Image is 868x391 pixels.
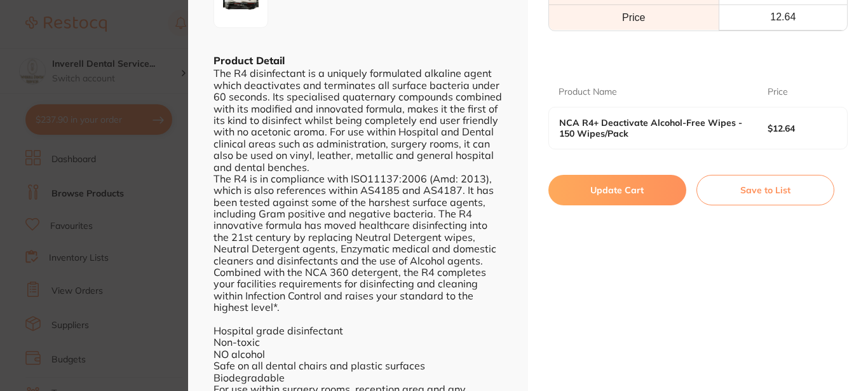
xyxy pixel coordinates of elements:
button: Update Cart [548,175,686,205]
td: Price [549,5,719,30]
th: 12.64 [719,5,847,30]
p: Product Name [559,86,617,99]
b: NCA R4+ Deactivate Alcohol-Free Wipes - 150 Wipes/Pack [559,118,747,138]
button: Save to List [696,175,834,205]
p: Price [768,86,788,99]
b: $12.64 [768,123,830,134]
b: Product Detail [214,54,285,67]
